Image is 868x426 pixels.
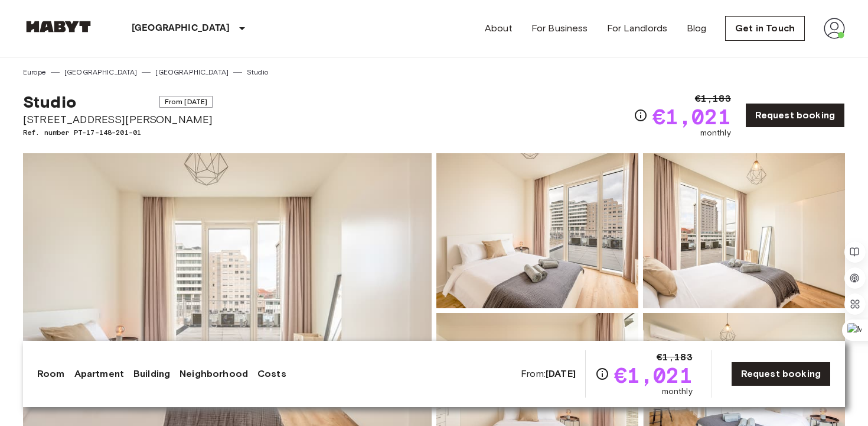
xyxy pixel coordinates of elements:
svg: Check cost overview for full price breakdown. Please note that discounts apply to new joiners onl... [634,108,648,122]
a: Room [37,367,65,381]
img: Habyt [23,21,94,33]
a: Europe [23,67,46,78]
span: €1,183 [657,350,693,364]
span: From [DATE] [159,96,213,108]
span: €1,021 [652,106,731,127]
svg: Check cost overview for full price breakdown. Please note that discounts apply to new joiners onl... [595,367,609,381]
span: [STREET_ADDRESS][PERSON_NAME] [23,112,213,127]
span: monthly [700,127,731,139]
a: [GEOGRAPHIC_DATA] [64,67,138,78]
span: monthly [662,386,693,398]
a: Request booking [731,362,831,386]
a: Get in Touch [725,16,805,41]
a: For Landlords [607,21,668,35]
a: Studio [247,67,268,78]
a: Building [133,367,170,381]
img: avatar [824,18,845,39]
span: €1,021 [614,364,693,386]
a: Blog [687,21,707,35]
img: Picture of unit PT-17-148-201-01 [643,153,845,308]
a: About [485,21,513,35]
a: [GEOGRAPHIC_DATA] [155,67,229,78]
a: Costs [257,367,286,381]
span: €1,183 [695,92,731,106]
a: For Business [531,21,588,35]
a: Request booking [745,103,845,128]
b: [DATE] [546,368,576,379]
a: Neighborhood [180,367,248,381]
p: [GEOGRAPHIC_DATA] [132,21,230,35]
span: Studio [23,92,76,112]
span: From: [521,367,576,380]
span: Ref. number PT-17-148-201-01 [23,127,213,138]
a: Apartment [74,367,124,381]
img: Picture of unit PT-17-148-201-01 [436,153,638,308]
